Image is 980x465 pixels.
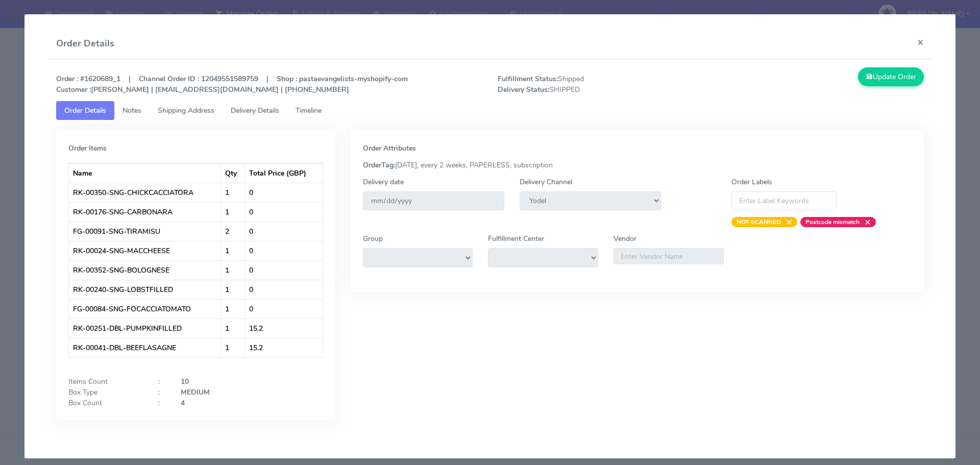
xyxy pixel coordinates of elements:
th: Total Price (GBP) [245,163,322,183]
td: RK-00251-DBL-PUMPKINFILLED [69,319,222,338]
input: Enter Vendor Name [614,248,724,264]
div: Items Count [61,376,151,387]
td: 1 [221,338,245,357]
strong: NOT-SCANNED [737,218,781,226]
td: 0 [245,202,322,222]
strong: Order : #1620689_1 | Channel Order ID : 12049551589759 | Shop : pastaevangelists-myshopify-com [P... [56,74,408,94]
td: 0 [245,241,322,260]
label: Fulfillment Center [488,233,544,244]
span: × [781,217,792,227]
td: RK-00350-SNG-CHICKCACCIATORA [69,183,222,202]
div: : [151,398,173,408]
strong: Fulfillment Status: [498,74,558,84]
td: 1 [221,299,245,319]
div: Box Count [61,398,151,408]
td: RK-00240-SNG-LOBSTFILLED [69,280,222,299]
h4: Order Details [56,37,114,51]
strong: Order Attributes [363,143,416,153]
td: 1 [221,319,245,338]
span: Timeline [296,106,322,115]
button: Close [909,29,932,56]
td: RK-00176-SNG-CARBONARA [69,202,222,222]
label: Delivery Channel [520,177,572,187]
strong: OrderTag: [363,160,395,170]
td: RK-00352-SNG-BOLOGNESE [69,260,222,280]
th: Name [69,163,222,183]
div: : [151,387,173,398]
td: RK-00041-DBL-BEEFLASAGNE [69,338,222,357]
td: RK-00024-SNG-MACCHEESE [69,241,222,260]
td: FG-00091-SNG-TIRAMISU [69,222,222,241]
label: Order Labels [731,177,772,187]
td: 15.2 [245,319,322,338]
td: 0 [245,183,322,202]
td: 0 [245,260,322,280]
strong: MEDIUM [181,387,210,397]
span: Notes [122,106,141,115]
strong: Customer : [56,85,91,94]
th: Qty [221,163,245,183]
td: 0 [245,280,322,299]
label: Delivery date [363,177,404,187]
strong: Postcode mismatch [805,218,860,226]
td: 1 [221,183,245,202]
div: [DATE], every 2 weeks, PAPERLESS, subscription [355,160,920,170]
span: Shipped SHIPPED [490,74,711,95]
button: Update Order [858,67,924,86]
td: 0 [245,222,322,241]
label: Group [363,233,383,244]
td: 2 [221,222,245,241]
label: Vendor [614,233,636,244]
span: × [860,217,871,227]
strong: Order Items [68,143,107,153]
td: 1 [221,202,245,222]
td: 1 [221,280,245,299]
strong: 10 [181,377,189,386]
td: FG-00084-SNG-FOCACCIATOMATO [69,299,222,319]
ul: Tabs [56,101,924,120]
strong: Delivery Status: [498,85,549,94]
td: 1 [221,241,245,260]
div: : [151,376,173,387]
td: 15.2 [245,338,322,357]
span: Shipping Address [158,106,214,115]
td: 1 [221,260,245,280]
span: Order Details [64,106,106,115]
span: Delivery Details [231,106,279,115]
td: 0 [245,299,322,319]
input: Enter Label Keywords [731,191,837,210]
div: Box Type [61,387,151,398]
strong: 4 [181,398,185,408]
